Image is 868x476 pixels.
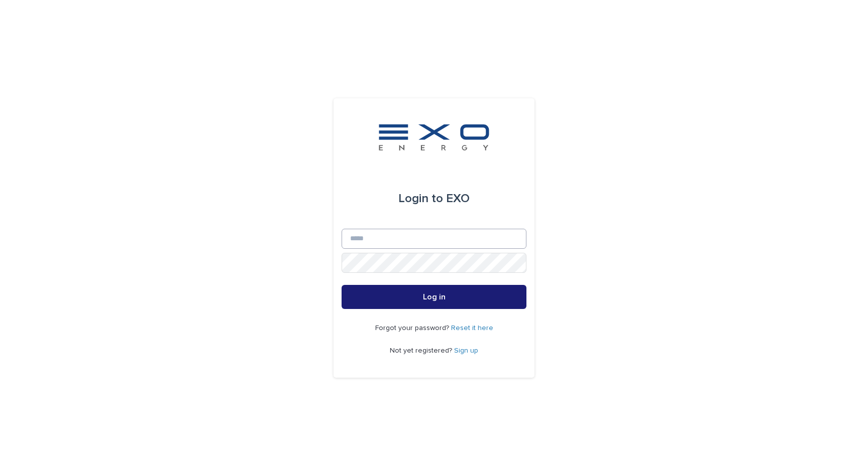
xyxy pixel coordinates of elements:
a: Reset it here [451,325,493,332]
div: EXO [398,185,470,213]
a: Sign up [454,347,478,354]
span: Login to [398,193,443,205]
button: Log in [342,285,526,309]
img: FKS5r6ZBThi8E5hshIGi [377,122,491,152]
span: Log in [423,293,446,301]
span: Forgot your password? [375,325,451,332]
span: Not yet registered? [390,347,454,354]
